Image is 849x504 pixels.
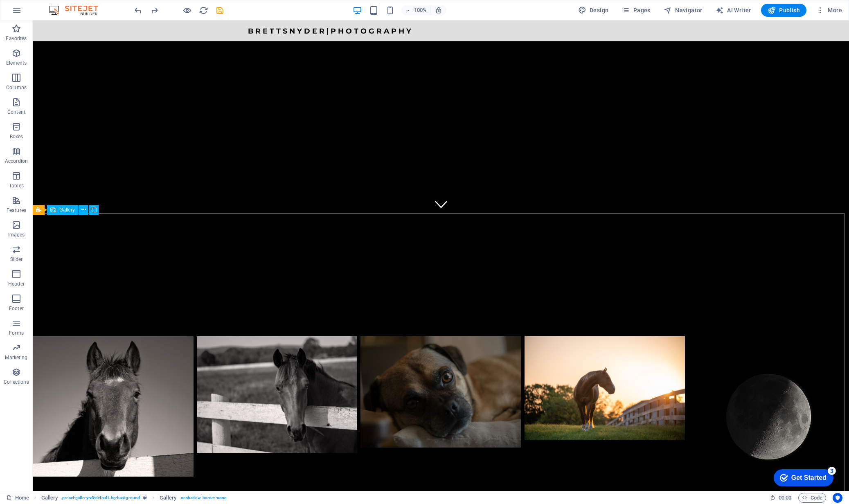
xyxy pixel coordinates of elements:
[802,493,822,503] span: Code
[199,6,208,15] i: Reload page
[133,6,143,15] i: Undo: Change opacity (Ctrl+Z)
[7,4,66,21] div: Get Started 3 items remaining, 40% complete
[180,493,226,503] span: . noshadow .border-none
[575,4,612,17] button: Design
[8,232,25,238] p: Images
[618,4,653,17] button: Pages
[798,493,826,503] button: Code
[9,305,24,312] p: Footer
[61,493,140,503] span: . preset-gallery-v3-default .bg-background
[6,60,27,66] p: Elements
[770,493,792,503] h6: Session time
[779,493,791,503] span: 00 00
[182,5,192,15] button: Click here to leave preview mode and continue editing
[149,5,159,15] button: redo
[215,6,225,15] i: Save (Ctrl+S)
[150,6,159,15] i: Redo: Change background (Ctrl+Y, ⌘+Y)
[833,493,842,503] button: Usercentrics
[768,6,800,14] span: Publish
[47,5,108,15] img: Editor Logo
[215,5,225,15] button: save
[7,207,26,214] p: Features
[578,6,609,14] span: Design
[10,133,23,140] p: Boxes
[61,2,69,10] div: 3
[712,4,754,17] button: AI Writer
[813,4,845,17] button: More
[59,207,75,212] span: Gallery
[6,84,27,91] p: Columns
[8,281,25,287] p: Header
[10,256,23,263] p: Slider
[716,6,751,14] span: AI Writer
[7,493,29,503] a: Click to cancel selection. Double-click to open Pages
[24,9,59,16] div: Get Started
[41,493,226,503] nav: breadcrumb
[5,158,28,164] p: Accordion
[575,4,612,17] div: Design (Ctrl+Alt+Y)
[664,6,703,14] span: Navigator
[414,5,427,15] h6: 100%
[816,6,842,14] span: More
[9,182,24,189] p: Tables
[401,5,430,15] button: 100%
[435,7,442,14] i: On resize automatically adjust zoom level to fit chosen device.
[761,4,806,17] button: Publish
[143,495,147,500] i: This element is a customizable preset
[660,4,706,17] button: Navigator
[41,493,58,503] span: Click to select. Double-click to edit
[4,379,29,385] p: Collections
[5,354,27,361] p: Marketing
[784,495,786,501] span: :
[6,35,27,42] p: Favorites
[198,5,208,15] button: reload
[133,5,143,15] button: undo
[622,6,650,14] span: Pages
[9,330,24,336] p: Forms
[7,109,25,115] p: Content
[160,493,176,503] span: Click to select. Double-click to edit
